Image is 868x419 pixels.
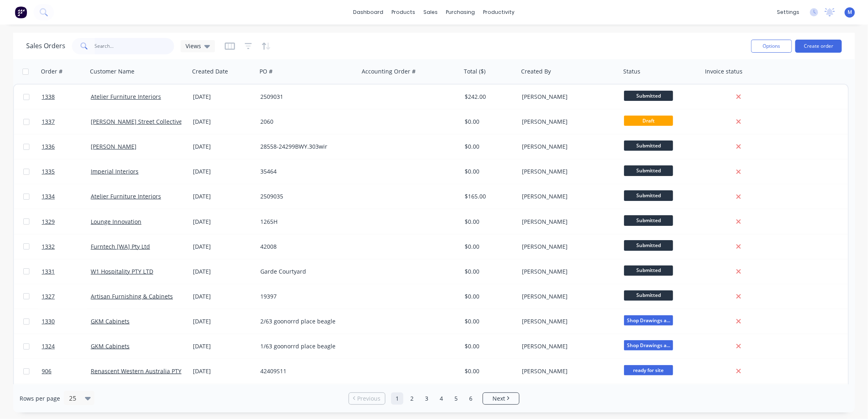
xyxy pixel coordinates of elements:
span: ready for site [624,365,673,375]
span: 1327 [42,292,55,301]
a: [PERSON_NAME] Street Collective [91,118,182,125]
span: 906 [42,367,51,375]
a: Previous page [349,394,385,403]
a: Next page [483,394,519,403]
div: 42409S11 [260,367,351,375]
div: [DATE] [193,367,254,375]
a: Furntech [WA] Pty Ltd [91,243,150,250]
a: 906 [42,359,91,383]
div: $0.00 [465,167,513,176]
div: [DATE] [193,167,254,176]
div: $0.00 [465,243,513,251]
div: Invoice status [705,67,743,76]
div: [PERSON_NAME] [522,243,613,251]
a: Page 4 [435,392,447,405]
button: Options [751,40,792,53]
div: Order # [41,67,63,76]
div: 2509031 [260,93,351,101]
a: Page 5 [450,392,462,405]
div: settings [773,6,803,18]
div: 2509035 [260,192,351,201]
a: 1324 [42,334,91,359]
div: [DATE] [193,267,254,276]
span: Submitted [624,265,673,276]
button: Create order [795,40,842,53]
a: dashboard [349,6,388,18]
span: M [848,9,852,16]
span: Views [186,42,201,50]
div: [DATE] [193,243,254,251]
span: Submitted [624,290,673,301]
div: PO # [260,67,273,76]
a: Page 2 [406,392,418,405]
span: Submitted [624,165,673,176]
a: W1 Hospitality PTY LTD [91,267,153,275]
div: $0.00 [465,317,513,325]
a: [PERSON_NAME] [91,143,136,150]
div: Status [623,67,640,76]
div: [PERSON_NAME] [522,167,613,176]
div: $242.00 [465,93,513,101]
div: 1265H [260,218,351,226]
span: Previous [358,394,381,403]
a: 1331 [42,259,91,284]
div: Garde Courtyard [260,267,351,276]
div: [DATE] [193,143,254,151]
div: $0.00 [465,218,513,226]
a: 1336 [42,134,91,159]
div: [PERSON_NAME] [522,143,613,151]
img: Factory [15,6,27,18]
div: Created Date [192,67,228,76]
div: [PERSON_NAME] [522,118,613,126]
span: Submitted [624,240,673,250]
div: $0.00 [465,267,513,276]
div: purchasing [442,6,479,18]
div: Customer Name [90,67,134,76]
div: 2060 [260,118,351,126]
div: $0.00 [465,292,513,301]
span: Draft [624,116,673,126]
a: 1334 [42,184,91,209]
div: [DATE] [193,192,254,201]
a: 1330 [42,309,91,334]
span: Submitted [624,190,673,201]
div: [DATE] [193,93,254,101]
div: [DATE] [193,218,254,226]
div: [DATE] [193,118,254,126]
div: $0.00 [465,118,513,126]
div: $0.00 [465,367,513,375]
span: 1332 [42,243,55,251]
a: Artisan Furnishing & Cabinets [91,292,173,300]
h1: Sales Orders [26,42,65,50]
a: Atelier Furniture Interiors [91,93,161,100]
a: Page 6 [465,392,477,405]
div: 28558-24299BWY.303wir [260,143,351,151]
a: Renascent Western Australia PTY LTD [91,367,193,375]
a: 1338 [42,85,91,109]
div: 42008 [260,243,351,251]
div: [PERSON_NAME] [522,267,613,276]
div: [DATE] [193,342,254,350]
div: [PERSON_NAME] [522,192,613,201]
a: 1329 [42,209,91,234]
span: 1330 [42,317,55,325]
a: 1332 [42,234,91,259]
div: $0.00 [465,143,513,151]
ul: Pagination [345,392,523,405]
div: Accounting Order # [362,67,416,76]
span: Rows per page [20,394,60,403]
div: productivity [479,6,519,18]
span: Submitted [624,140,673,151]
div: Total ($) [464,67,485,76]
div: sales [420,6,442,18]
div: 35464 [260,167,351,176]
a: 1337 [42,109,91,134]
div: Created By [521,67,551,76]
div: [PERSON_NAME] [522,367,613,375]
a: GKM Cabinets [91,317,130,325]
div: 1/63 goonorrd place beagle [260,342,351,350]
span: Next [492,394,505,403]
span: Shop Drawings a... [624,340,673,350]
a: 1327 [42,284,91,309]
div: [DATE] [193,317,254,325]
